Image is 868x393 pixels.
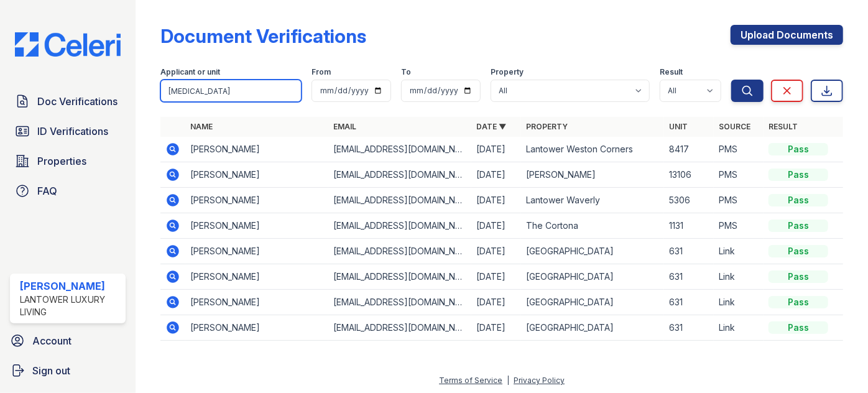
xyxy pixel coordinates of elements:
td: [EMAIL_ADDRESS][DOMAIN_NAME] [328,239,471,264]
td: [EMAIL_ADDRESS][DOMAIN_NAME] [328,137,471,162]
a: Properties [10,149,126,173]
td: [GEOGRAPHIC_DATA] [521,264,664,290]
td: [PERSON_NAME] [185,315,328,341]
div: Pass [769,194,828,206]
a: Doc Verifications [10,89,126,114]
td: Lantower Waverly [521,188,664,213]
td: [EMAIL_ADDRESS][DOMAIN_NAME] [328,315,471,341]
td: [PERSON_NAME] [185,162,328,188]
div: Lantower Luxury Living [20,294,121,318]
a: Sign out [5,358,131,383]
td: [DATE] [471,239,521,264]
label: Applicant or unit [160,67,220,77]
td: [DATE] [471,264,521,290]
a: Email [333,122,356,131]
td: Link [714,290,764,315]
td: 13106 [664,162,714,188]
td: [EMAIL_ADDRESS][DOMAIN_NAME] [328,213,471,239]
td: [PERSON_NAME] [521,162,664,188]
a: Privacy Policy [514,376,565,385]
a: ID Verifications [10,119,126,144]
td: [PERSON_NAME] [185,239,328,264]
td: [PERSON_NAME] [185,290,328,315]
a: Source [719,122,750,131]
a: Property [526,122,568,131]
td: PMS [714,213,764,239]
td: [EMAIL_ADDRESS][DOMAIN_NAME] [328,188,471,213]
a: Unit [669,122,688,131]
td: [DATE] [471,290,521,315]
td: [EMAIL_ADDRESS][DOMAIN_NAME] [328,162,471,188]
td: [EMAIL_ADDRESS][DOMAIN_NAME] [328,290,471,315]
span: Doc Verifications [37,94,118,109]
span: FAQ [37,183,57,198]
img: CE_Logo_Blue-a8612792a0a2168367f1c8372b55b34899dd931a85d93a1a3d3e32e68fde9ad4.png [5,32,131,56]
td: [PERSON_NAME] [185,188,328,213]
a: Upload Documents [731,25,843,45]
td: [GEOGRAPHIC_DATA] [521,239,664,264]
td: 631 [664,315,714,341]
span: Account [32,333,72,348]
a: Account [5,328,131,353]
div: Pass [769,270,828,283]
td: [PERSON_NAME] [185,137,328,162]
span: Sign out [32,363,70,378]
td: [GEOGRAPHIC_DATA] [521,290,664,315]
td: 1131 [664,213,714,239]
label: From [312,67,331,77]
td: [DATE] [471,213,521,239]
td: 631 [664,290,714,315]
td: 8417 [664,137,714,162]
td: [DATE] [471,162,521,188]
div: Document Verifications [160,25,366,47]
div: [PERSON_NAME] [20,279,121,294]
label: To [401,67,411,77]
div: Pass [769,169,828,181]
div: Pass [769,321,828,334]
div: Pass [769,245,828,257]
div: | [507,376,509,385]
td: PMS [714,137,764,162]
td: [PERSON_NAME] [185,264,328,290]
label: Property [491,67,524,77]
td: [GEOGRAPHIC_DATA] [521,315,664,341]
div: Pass [769,220,828,232]
a: Name [190,122,213,131]
td: 631 [664,239,714,264]
a: FAQ [10,178,126,203]
td: 631 [664,264,714,290]
a: Result [769,122,798,131]
td: Link [714,264,764,290]
div: Pass [769,296,828,308]
span: ID Verifications [37,124,108,139]
div: Pass [769,143,828,155]
td: [DATE] [471,137,521,162]
td: PMS [714,162,764,188]
span: Properties [37,154,86,169]
td: PMS [714,188,764,213]
td: Link [714,315,764,341]
td: Link [714,239,764,264]
td: Lantower Weston Corners [521,137,664,162]
a: Date ▼ [476,122,506,131]
td: 5306 [664,188,714,213]
label: Result [660,67,683,77]
td: [DATE] [471,188,521,213]
a: Terms of Service [439,376,502,385]
td: [DATE] [471,315,521,341]
td: [EMAIL_ADDRESS][DOMAIN_NAME] [328,264,471,290]
input: Search by name, email, or unit number [160,80,302,102]
td: The Cortona [521,213,664,239]
td: [PERSON_NAME] [185,213,328,239]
